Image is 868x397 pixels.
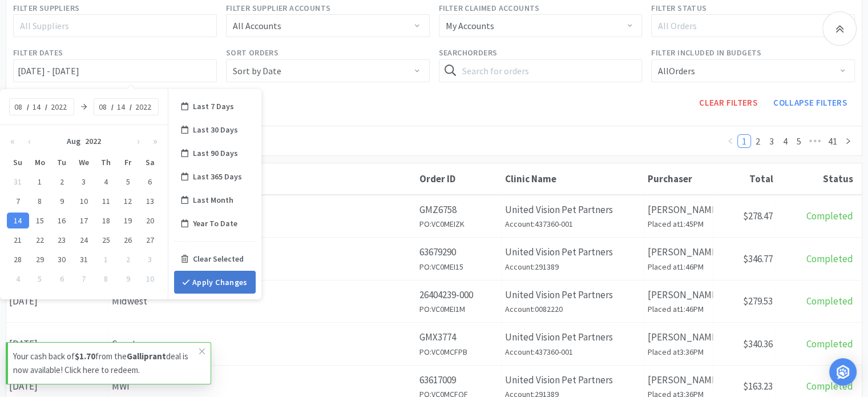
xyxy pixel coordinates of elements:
div: 18 [95,212,117,228]
td: 2022-08-29 [29,250,51,269]
div: Purchaser [648,173,710,185]
td: 2022-08-18 [95,211,117,230]
div: Clear Selected [174,247,256,271]
div: 10 [73,193,95,209]
div: / [111,102,114,112]
p: Your cash back of from the deal is now available! Click here to redeem. [13,350,199,377]
div: 10 [139,271,161,287]
div: 6 [139,174,161,190]
div: Status [779,173,853,185]
div: 1 [95,251,117,267]
td: 2022-09-02 [117,250,139,269]
div: Last 7 Days [174,95,256,118]
h6: Account: 437360-001 [505,346,641,358]
div: All Accounts [233,15,281,37]
td: 2022-09-06 [51,269,73,288]
td: 2022-07-31 [7,172,29,191]
td: 2022-08-17 [73,211,95,230]
td: 2022-08-12 [117,191,139,211]
h6: Placed at 1:46PM [648,260,710,273]
i: icon: right [845,138,851,145]
h6: Account: 437360-001 [505,218,641,230]
li: 5 [792,134,806,148]
p: GMZ6758 [419,202,499,218]
span: Completed [806,380,853,392]
div: 14 [7,212,29,228]
td: 2022-09-08 [95,269,117,288]
button: « [5,130,21,153]
div: [DATE] [6,287,109,316]
a: 3 [765,135,778,147]
button: › [130,130,147,153]
td: 2022-08-20 [139,211,161,230]
button: Collapse Filters [765,91,855,114]
div: 24 [73,232,95,248]
div: Open Intercom Messenger [829,358,857,386]
div: 5 [29,271,51,287]
div: Order ID [419,173,499,185]
span: Completed [806,210,853,222]
label: Filter Claimed Accounts [439,2,540,14]
div: 3 [73,174,95,190]
div: 8 [95,271,117,287]
div: 31 [7,174,29,190]
div: / [27,102,29,112]
div: 5 [117,174,139,190]
td: 2022-08-05 [117,172,139,191]
td: 2022-08-25 [95,230,117,250]
td: 2022-08-22 [29,230,51,250]
label: Filter Status [651,2,706,14]
th: We [73,153,95,172]
h6: Placed at 1:46PM [648,303,710,315]
td: 2022-08-15 [29,211,51,230]
p: United Vision Pet Partners [505,287,641,303]
div: Total [716,173,773,185]
td: 2022-09-01 [95,250,117,269]
h6: PO: VC0MCFPB [419,346,499,358]
a: 1 [738,135,750,147]
td: 2022-08-08 [29,191,51,211]
label: Filter Included in Budgets [651,46,761,59]
li: 41 [824,134,841,148]
div: Sort by Date [233,60,281,82]
p: [PERSON_NAME] [648,372,710,388]
td: 2022-08-04 [95,172,117,191]
button: Apply Changes [174,271,256,294]
span: Completed [806,295,853,307]
label: Filter Dates [13,46,63,59]
td: 2022-08-19 [117,211,139,230]
div: 2 [51,174,73,190]
td: 2022-08-14 [7,211,29,230]
h6: PO: VC0MEI15 [419,260,499,273]
input: 09 [13,101,25,113]
div: Last 30 Days [174,118,256,142]
strong: $1.70 [75,351,95,362]
h6: PO: VC0MEIZK [419,218,499,230]
span: $346.77 [743,252,773,265]
td: 2022-08-03 [73,172,95,191]
li: 4 [778,134,792,148]
input: 23 [116,101,127,113]
li: 2 [751,134,765,148]
input: 2025 [134,101,155,113]
div: My Accounts [446,15,494,37]
td: 2022-08-27 [139,230,161,250]
span: $163.23 [743,380,773,392]
div: 25 [95,232,117,248]
td: 2022-08-21 [7,230,29,250]
li: Next Page [841,134,855,148]
div: 6 [51,271,73,287]
div: Clinic Name [505,173,642,185]
p: United Vision Pet Partners [505,244,641,260]
label: Filter Suppliers [13,2,79,14]
div: MWI [112,251,413,267]
input: 09 [98,101,109,113]
button: » [147,130,163,153]
input: Select date range [13,59,217,82]
div: 9 [117,271,139,287]
div: 29 [29,251,51,267]
p: 63617009 [419,372,499,388]
td: 2022-08-28 [7,250,29,269]
div: All Orders [658,60,695,82]
span: ••• [806,134,824,148]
